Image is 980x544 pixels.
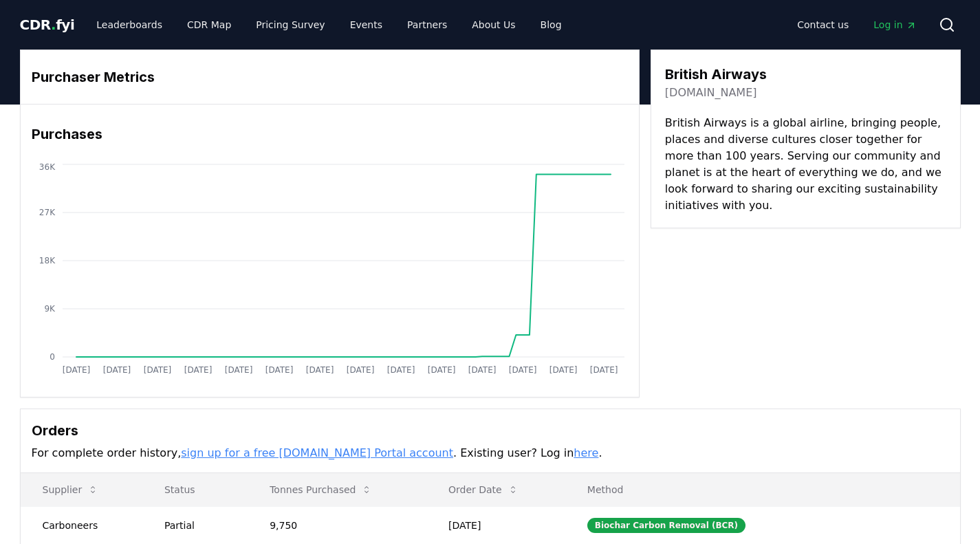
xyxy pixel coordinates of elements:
[587,518,745,533] div: Biochar Carbon Removal (BCR)
[386,365,415,375] tspan: [DATE]
[468,365,496,375] tspan: [DATE]
[32,445,949,461] p: For complete order history, . Existing user? Log in .
[32,476,110,503] button: Supplier
[85,12,572,37] nav: Main
[426,506,565,544] td: [DATE]
[181,446,453,459] a: sign up for a free [DOMAIN_NAME] Portal account
[461,12,526,37] a: About Us
[508,365,536,375] tspan: [DATE]
[176,12,242,37] a: CDR Map
[346,365,374,375] tspan: [DATE]
[50,352,55,362] tspan: 0
[396,12,458,37] a: Partners
[85,12,173,37] a: Leaderboards
[873,18,916,32] span: Log in
[44,304,56,314] tspan: 9K
[62,365,90,375] tspan: [DATE]
[224,365,252,375] tspan: [DATE]
[576,483,949,497] p: Method
[549,365,577,375] tspan: [DATE]
[786,12,927,37] nav: Main
[32,67,628,87] h3: Purchaser Metrics
[153,483,237,497] p: Status
[665,85,757,101] a: [DOMAIN_NAME]
[21,506,142,544] td: Carboneers
[32,420,949,441] h3: Orders
[574,446,598,459] a: here
[245,12,336,37] a: Pricing Survey
[51,17,56,33] span: .
[665,64,767,85] h3: British Airways
[427,365,455,375] tspan: [DATE]
[259,476,383,503] button: Tonnes Purchased
[530,12,573,37] a: Blog
[39,162,55,172] tspan: 36K
[143,365,171,375] tspan: [DATE]
[665,115,946,214] p: British Airways is a global airline, bringing people, places and diverse cultures closer together...
[265,365,293,375] tspan: [DATE]
[305,365,334,375] tspan: [DATE]
[102,365,131,375] tspan: [DATE]
[786,12,860,37] a: Contact us
[589,365,618,375] tspan: [DATE]
[184,365,212,375] tspan: [DATE]
[39,208,55,217] tspan: 27K
[437,476,530,503] button: Order Date
[20,15,75,34] a: CDR.fyi
[32,124,628,144] h3: Purchases
[248,506,426,544] td: 9,750
[862,12,927,37] a: Log in
[164,519,237,532] div: Partial
[39,256,55,265] tspan: 18K
[20,17,75,33] span: CDR fyi
[339,12,393,37] a: Events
